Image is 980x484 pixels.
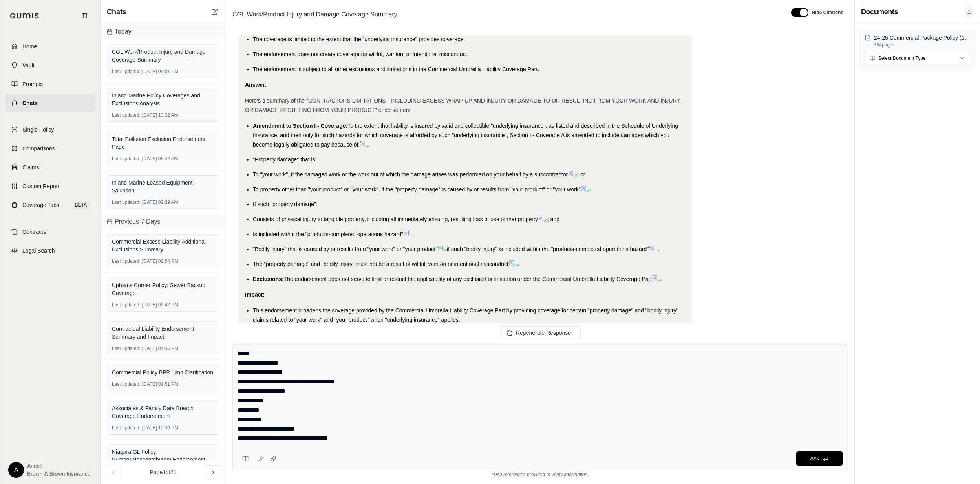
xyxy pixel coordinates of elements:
a: Chats [5,94,95,112]
span: Hide Citations [812,9,843,16]
span: . [518,261,519,267]
span: Claims [22,163,39,171]
span: Last updated: [112,302,141,308]
a: Claims [5,159,95,176]
div: Commercial Excess Liability Additional Exclusions Summary [112,238,214,253]
div: Niagara GL Policy: Primary/Noncontributory Endorsement Status [112,448,214,471]
span: Coverage Table [22,201,61,209]
span: The "property damage" and "bodily injury" must not be a result of willful, wanton or intentional ... [253,261,508,267]
span: Regenerate Response [516,330,571,336]
a: Coverage TableBETA [5,196,95,214]
img: Qumis Logo [10,13,39,19]
span: CGL Work/Product Injury and Damage Coverage Summary [229,8,400,21]
span: Brown & Brown Insurance [27,470,91,478]
div: Edit Title [229,8,782,21]
span: Is included within the "products-completed operations hazard" [253,231,403,237]
span: Home [22,42,37,50]
span: Last updated: [112,199,141,205]
button: New Chat [210,7,219,16]
div: [DATE] 10:00 PM [112,425,214,431]
span: Last updated: [112,112,141,118]
span: BETA [73,201,89,209]
div: [DATE] 01:51 PM [112,381,214,387]
span: Chats [22,99,38,107]
div: Contractual Liability Endorsement Summary and Impact [112,325,214,341]
span: To the extent that liability is insured by valid and collectible "underlying insurance", as liste... [253,123,678,148]
span: The coverage is limited to the extent that the "underlying insurance" provides coverage. [253,36,465,42]
span: Last updated: [112,156,141,162]
div: Commercial Policy BPP Limit Clarification [112,368,214,376]
strong: Answer: [245,82,267,88]
span: ; [590,186,592,192]
a: Comparisons [5,140,95,157]
span: Consists of physical injury to tangible property, including all immediately ensuing, resulting lo... [253,216,538,222]
a: Legal Search [5,242,95,259]
a: Single Policy [5,121,95,138]
span: . [658,246,660,252]
div: CGL Work/Product Injury and Damage Coverage Summary [112,48,214,64]
div: [DATE] 04:31 PM [112,68,214,75]
span: Legal Search [22,247,55,255]
div: A [8,462,24,478]
span: The endorsement does not create coverage for willful, wanton, or intentional misconduct. [253,51,468,57]
span: Amendment to Section I - Coverage: [253,123,347,129]
span: The endorsement does not serve to limit or restrict the applicability of any exclusion or limitat... [284,276,652,282]
button: Ask [796,451,843,466]
a: Home [5,38,95,55]
div: *Use references provided to verify information. [232,471,848,478]
span: Last updated: [112,258,141,264]
div: Total Pollution Exclusion Endorsement Page [112,135,214,151]
span: Ask [810,455,819,462]
strong: Impact: [245,291,265,298]
button: Collapse sidebar [78,9,91,22]
span: ; or [577,171,585,178]
div: Today [101,24,226,40]
div: [DATE] 09:39 AM [112,199,214,205]
span: Here's a summary of the "CONTRACTORS LIMITATIONS - INCLUDING EXCESS WRAP-UP AND INJURY OR DAMAGE ... [245,97,680,113]
div: Associates & Family Data Breach Coverage Endorsement [112,404,214,420]
button: 24-25 Commercial Package Policy (1).PDF394pages [865,34,970,48]
span: Last updated: [112,425,141,431]
span: Prompts [22,80,43,88]
a: Prompts [5,75,95,93]
span: Chats [107,6,126,17]
span: "Bodily injury" that is caused by or results from "your work" or "your product" [253,246,437,252]
span: Last updated: [112,345,141,352]
div: [DATE] 02:42 PM [112,302,214,308]
a: Custom Report [5,178,95,195]
div: Inland Marine Policy Coverages and Exclusions Analysis [112,92,214,107]
span: 1 [964,6,974,17]
span: . [413,231,414,237]
span: Last updated: [112,68,141,75]
div: [DATE] 01:56 PM [112,345,214,352]
span: To "your work", if the damaged work or the work out of which the damage arises was performed on y... [253,171,568,178]
span: ; and [547,216,559,222]
a: Contracts [5,223,95,240]
a: Vault [5,57,95,74]
span: This endorsement broadens the coverage provided by the Commercial Umbrella Liability Coverage Par... [253,307,678,323]
span: Comparisons [22,145,55,152]
div: [DATE] 02:54 PM [112,258,214,264]
p: 394 pages [874,42,970,48]
div: Uphams Corner Policy: Sewer Backup Coverage [112,281,214,297]
span: Single Policy [22,126,54,134]
span: Vault [22,61,35,69]
span: Exclusions: [253,276,284,282]
div: Inland Marine Leased Equipment Valuation [112,179,214,194]
div: [DATE] 10:32 AM [112,112,214,118]
h3: Documents [861,6,898,17]
span: To property other than "your product" or "your work", if the "property damage" is caused by or re... [253,186,581,192]
span: Page 1 of 21 [150,468,177,476]
span: "Property damage" that is: [253,156,316,163]
span: Contracts [22,228,46,236]
span: . [661,276,663,282]
span: If such "property damage": [253,201,318,207]
span: Anesti [27,462,91,470]
span: The endorsement is subject to all other exclusions and limitations in the Commercial Umbrella Lia... [253,66,539,72]
div: Previous 7 Days [101,214,226,229]
p: 24-25 Commercial Package Policy (1).PDF [874,34,970,42]
span: Custom Report [22,182,59,190]
span: if such "bodily injury" is included within the "products-completed operations hazard" [447,246,649,252]
div: [DATE] 09:42 AM [112,156,214,162]
button: Regenerate Response [500,326,581,339]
